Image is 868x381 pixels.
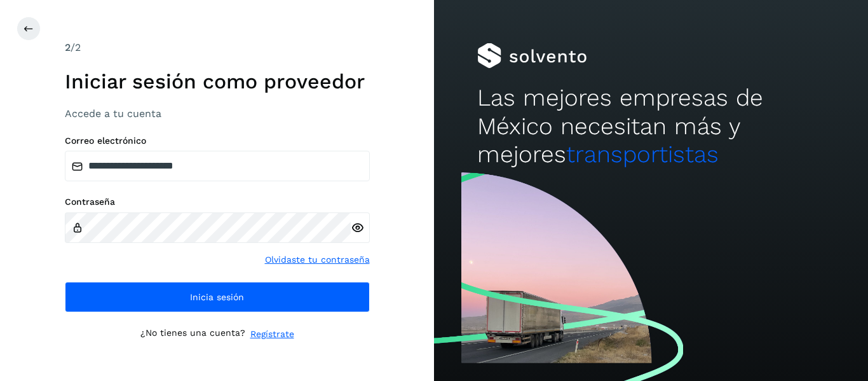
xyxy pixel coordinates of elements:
a: Olvidaste tu contraseña [265,253,370,267]
label: Contraseña [65,197,370,207]
button: Inicia sesión [65,282,370,312]
label: Correo electrónico [65,135,370,146]
span: 2 [65,41,71,53]
p: ¿No tienes una cuenta? [140,328,245,341]
span: Inicia sesión [190,293,244,301]
h1: Iniciar sesión como proveedor [65,69,370,94]
div: /2 [65,40,370,55]
h2: Las mejores empresas de México necesitan más y mejores [477,84,824,169]
span: transportistas [566,141,719,168]
a: Regístrate [250,328,294,341]
h3: Accede a tu cuenta [65,107,370,120]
